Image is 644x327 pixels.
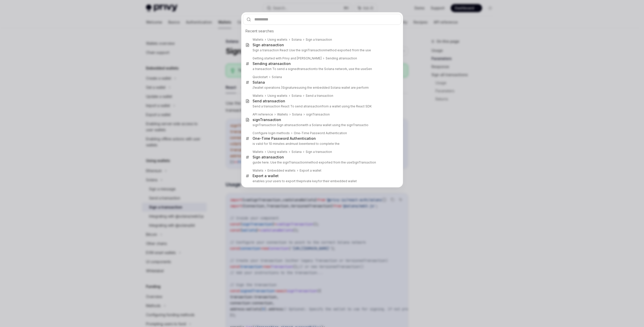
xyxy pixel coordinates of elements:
p: signTransaction Sign a with a Solana wallet using the signTransactio [253,123,391,127]
p: Sign a transaction React Use the sign method exported from the use [253,48,391,52]
div: Getting started with Privy and [PERSON_NAME] [253,56,322,60]
b: transaction [264,155,284,159]
div: Using wallets [267,38,287,42]
b: transaction [264,43,284,47]
div: Sending a [253,61,291,66]
div: Sign a transaction [306,150,332,154]
p: is valid for 10 minutes and entered to complete the [253,142,391,146]
p: enables your users to export the for their embedded wallet [253,179,391,183]
b: Transaction [260,118,281,122]
p: a transaction To send a signed to the Solana network, use the useSen [253,67,391,71]
div: Wallets [253,150,263,154]
div: sign [253,118,281,122]
div: Solana [272,75,282,79]
div: Sign a transaction [306,38,332,42]
div: Wallets [253,38,263,42]
div: API reference [253,112,273,116]
b: transaction [305,104,322,108]
b: private key [301,179,318,183]
div: Wallets [277,112,288,116]
b: must be [291,142,303,146]
div: Using wallets [267,150,287,154]
div: Solana [253,80,265,85]
b: transaction [341,56,357,60]
b: transaction [298,67,315,71]
div: Solana [292,38,302,42]
div: Send a [253,99,285,103]
b: Signatures [282,86,298,89]
div: One-Time Password Authentication [253,136,316,141]
div: Configure login methods [253,131,290,135]
div: Send a transaction [306,94,333,98]
div: Embedded wallets [267,169,296,173]
div: Sign a [253,43,284,47]
div: Solana [292,150,302,154]
div: Wallets [253,169,263,173]
p: //wallet operations } using the embedded Solana wallet are perform [253,86,391,90]
p: Send a transaction React To send a from a wallet using the React SDK [253,104,391,108]
div: Quickstart [253,75,268,79]
div: Solana [292,112,302,116]
b: transaction [271,61,291,66]
div: Sending a [326,56,357,60]
b: transaction [286,123,302,127]
div: Sign a [253,155,284,159]
div: Export a wallet [253,174,279,178]
div: Solana [292,94,302,98]
p: guide here. Use the sign method exported from the useSignTransaction [253,160,391,165]
div: signTransaction [306,112,330,116]
div: Wallets [253,94,263,98]
div: Using wallets [267,94,287,98]
div: One-Time Password Authentication [294,131,347,135]
b: Transaction [289,160,306,164]
div: Export a wallet [300,169,321,173]
b: Transaction [307,48,325,52]
span: Recent searches [245,29,274,34]
b: transaction [265,99,285,103]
